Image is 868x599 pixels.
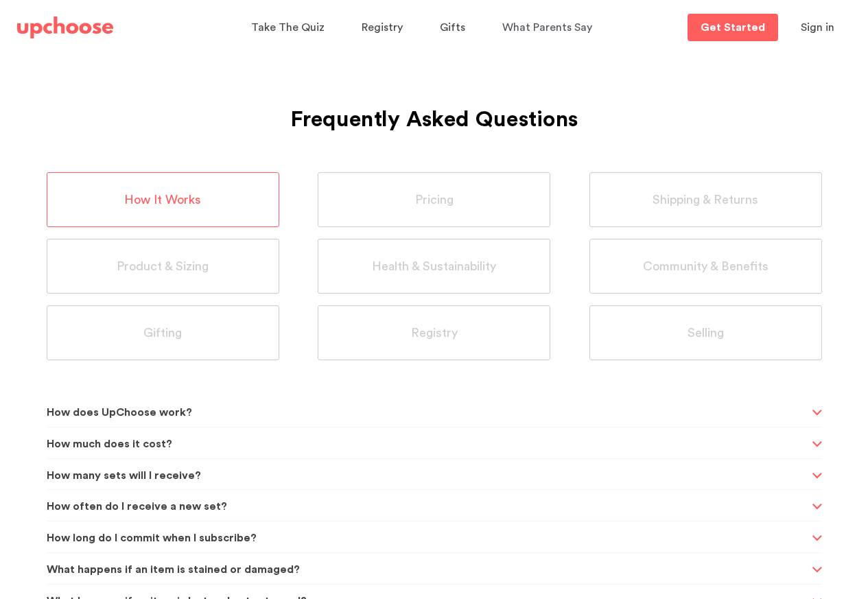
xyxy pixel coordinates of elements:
[415,192,454,208] span: Pricing
[688,14,778,41] a: Get Started
[502,22,592,33] span: What Parents Say
[440,22,465,33] span: Gifts
[47,490,808,524] span: How often do I receive a new set?
[643,259,769,274] span: Community & Benefits
[143,325,182,341] span: Gifting
[688,325,724,341] span: Selling
[124,192,201,208] span: How It Works
[47,459,808,493] span: How many sets will I receive?
[801,22,834,33] span: Sign in
[47,427,808,461] span: How much does it cost?
[117,259,209,274] span: Product & Sizing
[502,14,596,41] a: What Parents Say
[372,259,496,274] span: Health & Sustainability
[362,22,403,33] span: Registry
[251,22,325,33] span: Take The Quiz
[411,325,458,341] span: Registry
[47,553,808,587] span: What happens if an item is stained or damaged?
[17,16,113,38] img: UpChoose
[251,14,329,41] a: Take The Quiz
[47,521,808,555] span: How long do I commit when I subscribe?
[17,14,113,42] a: UpChoose
[362,14,407,41] a: Registry
[701,22,765,33] p: Get Started
[653,192,758,208] span: Shipping & Returns
[47,396,808,430] span: How does UpChoose work?
[47,73,822,137] h1: Frequently Asked Questions
[784,14,852,41] button: Sign in
[440,14,469,41] a: Gifts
